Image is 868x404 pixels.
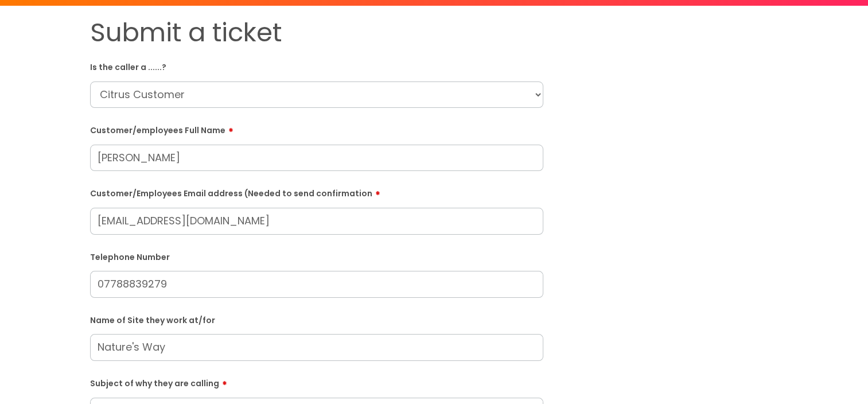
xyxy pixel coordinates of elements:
label: Name of Site they work at/for [90,313,543,325]
label: Customer/employees Full Name [90,122,543,135]
input: Email [90,208,543,234]
h1: Submit a ticket [90,17,543,48]
label: Customer/Employees Email address (Needed to send confirmation [90,185,543,199]
label: Telephone Number [90,250,543,262]
label: Subject of why they are calling [90,375,543,389]
label: Is the caller a ......? [90,60,543,72]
